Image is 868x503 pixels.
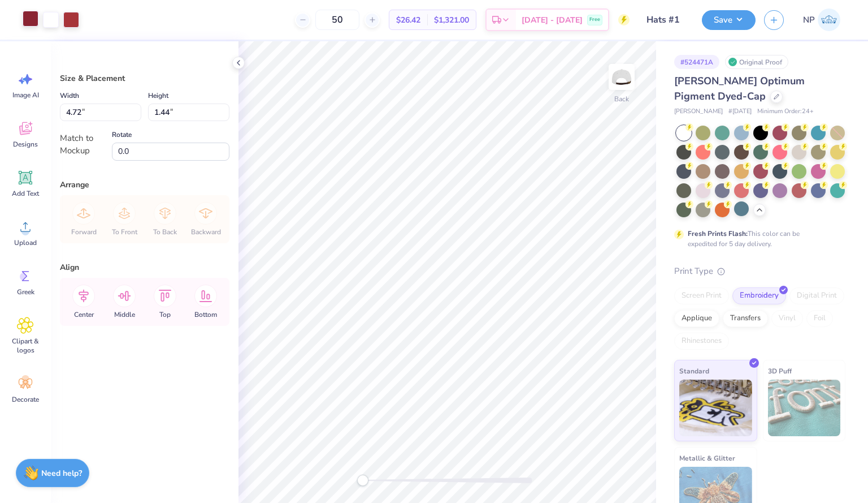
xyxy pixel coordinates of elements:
[725,55,788,69] div: Original Proof
[771,310,803,327] div: Vinyl
[41,468,82,479] strong: Need help?
[12,395,39,404] span: Decorate
[610,66,633,88] img: Back
[768,365,792,377] span: 3D Puff
[315,10,359,30] input: – –
[60,132,105,157] div: Match to Mockup
[674,74,805,103] span: [PERSON_NAME] Optimum Pigment Dyed-Cap
[614,94,629,104] div: Back
[60,89,79,102] label: Width
[74,310,94,319] span: Center
[194,310,217,319] span: Bottom
[806,310,833,327] div: Foil
[159,310,171,319] span: Top
[789,287,844,304] div: Digital Print
[757,107,814,117] span: Minimum Order: 24 +
[728,107,752,117] span: # [DATE]
[396,14,420,26] span: $26.42
[522,14,583,26] span: [DATE] - [DATE]
[679,380,752,436] img: Standard
[679,365,709,377] span: Standard
[589,16,600,24] span: Free
[702,10,756,30] button: Save
[13,140,38,149] span: Designs
[674,107,723,117] span: [PERSON_NAME]
[674,287,729,304] div: Screen Print
[12,189,39,198] span: Add Text
[7,337,44,355] span: Clipart & logos
[674,333,729,350] div: Rhinestones
[674,55,719,69] div: # 524471A
[114,310,135,319] span: Middle
[674,310,719,327] div: Applique
[732,287,786,304] div: Embroidery
[112,128,132,141] label: Rotate
[803,14,815,27] span: NP
[688,229,748,238] strong: Fresh Prints Flash:
[14,238,37,247] span: Upload
[17,287,34,296] span: Greek
[723,310,768,327] div: Transfers
[434,14,469,26] span: $1,321.00
[768,380,841,436] img: 3D Puff
[60,261,229,273] div: Align
[688,229,827,249] div: This color can be expedited for 5 day delivery.
[638,8,693,31] input: Untitled Design
[148,89,168,102] label: Height
[818,8,840,31] img: Neelam Persaud
[357,475,368,486] div: Accessibility label
[12,91,39,100] span: Image AI
[60,72,229,84] div: Size & Placement
[60,179,229,191] div: Arrange
[798,8,845,31] a: NP
[674,265,845,278] div: Print Type
[679,452,735,464] span: Metallic & Glitter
